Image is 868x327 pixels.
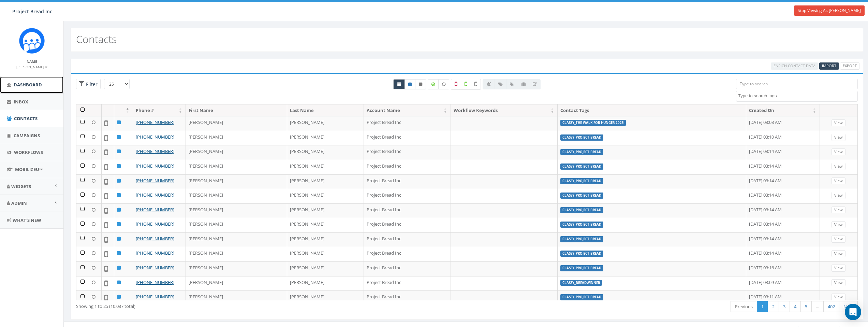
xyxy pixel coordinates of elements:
th: Last Name [287,104,364,116]
small: Name [27,59,37,64]
td: [PERSON_NAME] [287,290,364,305]
td: Project Bread Inc [364,145,451,160]
div: Open Intercom Messenger [845,304,861,320]
td: Project Bread Inc [364,276,451,291]
a: [PHONE_NUMBER] [136,236,174,242]
td: [PERSON_NAME] [287,247,364,261]
a: [PHONE_NUMBER] [136,279,174,285]
td: [DATE] 03:14 AM [746,203,820,218]
td: [PERSON_NAME] [186,276,287,291]
th: Created On: activate to sort column ascending [746,104,820,116]
img: Rally_Corp_Icon.png [19,28,45,54]
th: First Name [186,104,287,116]
a: [PERSON_NAME] [16,63,47,70]
td: [PERSON_NAME] [287,276,364,291]
td: [PERSON_NAME] [287,218,364,232]
td: [DATE] 03:14 AM [746,160,820,174]
td: Project Bread Inc [364,116,451,131]
label: classy_Project Bread [560,207,603,213]
a: 1 [757,301,768,312]
span: Filter [84,81,98,87]
td: Project Bread Inc [364,232,451,247]
a: [PHONE_NUMBER] [136,265,174,271]
a: Import [819,62,839,70]
a: Next [839,301,858,312]
span: Contacts [14,115,38,122]
td: Project Bread Inc [364,174,451,189]
label: classy_Breadwinner [560,280,602,286]
td: [DATE] 03:14 AM [746,218,820,232]
th: Account Name: activate to sort column ascending [364,104,451,116]
a: [PHONE_NUMBER] [136,119,174,125]
a: View [832,250,845,257]
td: [PERSON_NAME] [186,247,287,261]
td: [PERSON_NAME] [186,160,287,174]
td: [PERSON_NAME] [186,261,287,276]
td: Project Bread Inc [364,131,451,145]
td: [DATE] 03:14 AM [746,145,820,160]
a: Previous [731,301,757,312]
a: Stop Viewing As [PERSON_NAME] [794,5,865,16]
small: [PERSON_NAME] [16,65,47,69]
a: View [832,134,845,141]
a: View [832,279,845,286]
td: [PERSON_NAME] [186,203,287,218]
a: [PHONE_NUMBER] [136,134,174,140]
label: Data Enriched [428,79,439,89]
td: [PERSON_NAME] [287,261,364,276]
label: Not a Mobile [451,79,461,90]
td: [PERSON_NAME] [287,174,364,189]
a: View [832,163,845,170]
label: classy_Project Bread [560,236,603,242]
i: This phone number is subscribed and will receive texts. [408,82,412,86]
td: [PERSON_NAME] [287,145,364,160]
label: Data not Enriched [438,79,449,89]
td: [PERSON_NAME] [186,174,287,189]
a: [PHONE_NUMBER] [136,148,174,154]
td: [DATE] 03:14 AM [746,189,820,203]
th: Workflow Keywords: activate to sort column ascending [451,104,558,116]
td: [PERSON_NAME] [186,189,287,203]
i: This phone number is unsubscribed and has opted-out of all texts. [419,82,422,86]
span: What's New [13,217,41,223]
a: View [832,119,845,127]
td: [PERSON_NAME] [186,232,287,247]
input: Type to search [736,79,858,89]
th: Phone #: activate to sort column ascending [133,104,186,116]
a: View [832,294,845,301]
span: Admin [11,200,27,206]
a: [PHONE_NUMBER] [136,192,174,198]
td: [PERSON_NAME] [186,218,287,232]
a: Active [404,79,415,89]
label: classy_Project Bread [560,265,603,271]
a: View [832,177,845,185]
h2: Contacts [76,33,117,45]
a: [PHONE_NUMBER] [136,177,174,184]
td: [PERSON_NAME] [287,189,364,203]
span: Inbox [14,99,28,105]
label: classy_Project Bread [560,193,603,199]
span: Workflows [14,149,43,155]
span: Widgets [11,183,31,189]
a: 2 [768,301,779,312]
a: [PHONE_NUMBER] [136,250,174,256]
td: [PERSON_NAME] [287,232,364,247]
td: Project Bread Inc [364,189,451,203]
label: classy_Project Bread [560,294,603,300]
td: Project Bread Inc [364,203,451,218]
a: 5 [800,301,812,312]
a: All contacts [393,79,405,89]
th: Contact Tags [558,104,746,116]
a: Opted Out [415,79,426,89]
a: [PHONE_NUMBER] [136,294,174,300]
a: [PHONE_NUMBER] [136,163,174,169]
span: CSV files only [822,63,836,68]
td: [PERSON_NAME] [186,116,287,131]
span: Dashboard [14,82,42,88]
td: [PERSON_NAME] [186,145,287,160]
td: [PERSON_NAME] [287,160,364,174]
a: … [811,301,824,312]
label: classy_Project Bread [560,251,603,257]
a: View [832,148,845,156]
label: classy_The Walk for Hunger 2025 [560,120,626,126]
